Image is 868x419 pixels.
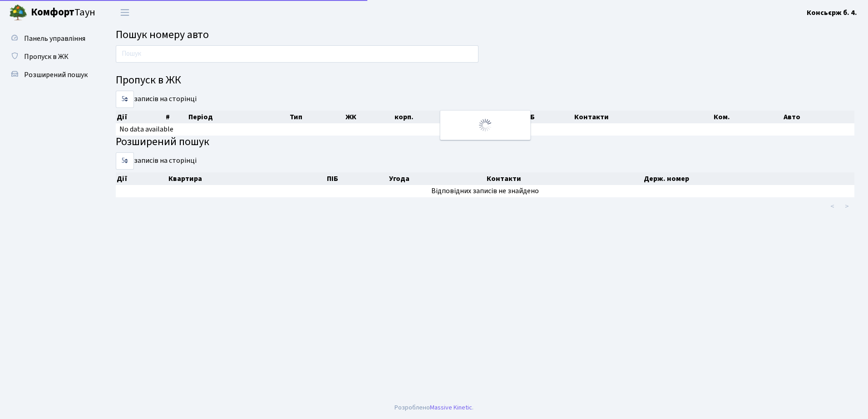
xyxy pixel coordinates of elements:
[116,27,209,43] span: Пошук номеру авто
[116,172,168,185] th: Дії
[116,152,134,170] select: записів на сторінці
[5,48,95,66] a: Пропуск в ЖК
[5,66,95,84] a: Розширений пошук
[116,185,854,197] td: Відповідних записів не знайдено
[523,111,573,123] th: ПІБ
[713,111,783,123] th: Ком.
[116,45,478,63] input: Пошук
[388,172,486,185] th: Угода
[24,34,85,44] span: Панель управління
[807,7,857,18] a: Консьєрж б. 4.
[394,111,474,123] th: корп.
[116,91,197,108] label: записів на сторінці
[430,403,472,412] a: Massive Kinetic
[24,70,88,80] span: Розширений пошук
[807,8,857,18] b: Консьєрж б. 4.
[643,172,854,185] th: Держ. номер
[116,74,854,87] h4: Пропуск в ЖК
[5,29,95,48] a: Панель управління
[478,118,493,132] img: Обробка...
[31,5,74,19] b: Комфорт
[187,111,289,123] th: Період
[486,172,642,185] th: Контакти
[395,403,473,413] div: Розроблено .
[326,172,388,185] th: ПІБ
[113,5,136,20] button: Переключити навігацію
[168,172,326,185] th: Квартира
[9,4,27,22] img: logo.png
[116,111,165,123] th: Дії
[116,136,854,149] h4: Розширений пошук
[31,5,95,20] span: Таун
[289,111,345,123] th: Тип
[116,91,134,108] select: записів на сторінці
[116,123,854,136] td: No data available
[165,111,187,123] th: #
[116,152,197,170] label: записів на сторінці
[573,111,713,123] th: Контакти
[783,111,854,123] th: Авто
[24,52,69,62] span: Пропуск в ЖК
[345,111,394,123] th: ЖК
